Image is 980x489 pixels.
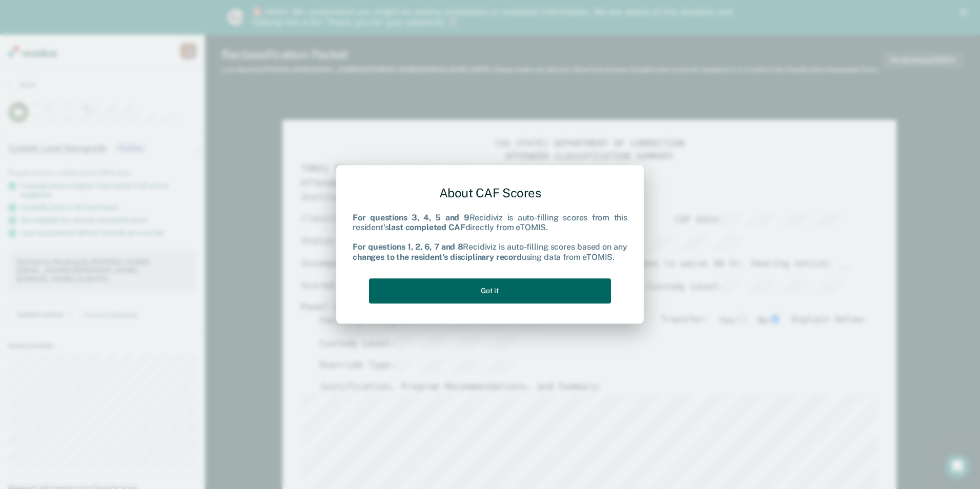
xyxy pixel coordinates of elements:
[353,213,627,262] div: Recidiviz is auto-filling scores from this resident's directly from eTOMIS. Recidiviz is auto-fil...
[353,242,463,252] b: For questions 1, 2, 6, 7 and 8
[353,252,522,262] b: changes to the resident's disciplinary record
[961,9,971,15] div: Close
[353,177,627,209] div: About CAF Scores
[369,278,611,303] button: Got it
[389,222,465,232] b: last completed CAF
[252,7,736,28] div: 🚨 Hello! We understand you might be seeing mislabeled or outdated information. We are aware of th...
[353,213,469,222] b: For questions 3, 4, 5 and 9
[228,9,244,26] img: Profile image for Kim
